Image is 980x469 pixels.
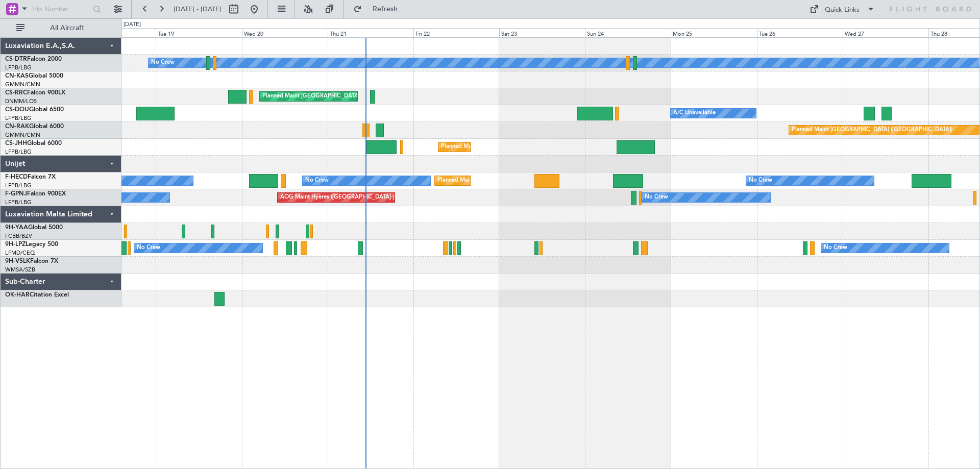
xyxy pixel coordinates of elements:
[305,173,329,188] div: No Crew
[5,258,58,264] a: 9H-VSLKFalcon 7X
[5,107,29,113] span: CS-DOU
[5,225,28,231] span: 9H-YAA
[5,73,29,79] span: CN-KAS
[151,55,175,70] div: No Crew
[5,191,66,197] a: F-GPNJFalcon 900EX
[328,28,413,37] div: Thu 21
[749,173,772,188] div: No Crew
[5,225,63,231] a: 9H-YAAGlobal 5000
[5,131,40,139] a: GMMN/CMN
[5,107,64,113] a: CS-DOUGlobal 6500
[585,28,671,37] div: Sun 24
[5,140,62,146] a: CS-JHHGlobal 6000
[843,28,928,37] div: Wed 27
[156,28,241,37] div: Tue 19
[27,24,108,32] span: All Aircraft
[5,56,27,62] span: CS-DTR
[5,258,30,264] span: 9H-VSLK
[174,5,222,14] span: [DATE] - [DATE]
[364,6,407,13] span: Refresh
[5,124,64,130] a: CN-RAKGlobal 6000
[5,249,35,257] a: LFMD/CEQ
[792,122,952,138] div: Planned Maint [GEOGRAPHIC_DATA] ([GEOGRAPHIC_DATA])
[437,173,598,188] div: Planned Maint [GEOGRAPHIC_DATA] ([GEOGRAPHIC_DATA])
[31,2,90,17] input: Trip Number
[11,20,111,36] button: All Aircraft
[673,106,716,121] div: A/C Unavailable
[824,240,847,256] div: No Crew
[5,124,29,130] span: CN-RAK
[5,174,56,180] a: F-HECDFalcon 7X
[5,97,37,105] a: DNMM/LOS
[5,73,63,79] a: CN-KASGlobal 5000
[5,199,32,206] a: LFPB/LBG
[5,241,58,248] a: 9H-LPZLegacy 500
[349,1,410,17] button: Refresh
[5,56,62,62] a: CS-DTRFalcon 2000
[5,90,65,96] a: CS-RRCFalcon 900LX
[825,5,860,15] div: Quick Links
[5,191,27,197] span: F-GPNJ
[671,28,756,37] div: Mon 25
[5,148,32,156] a: LFPB/LBG
[5,182,32,189] a: LFPB/LBG
[262,89,423,104] div: Planned Maint [GEOGRAPHIC_DATA] ([GEOGRAPHIC_DATA])
[242,28,328,37] div: Wed 20
[5,174,28,180] span: F-HECD
[757,28,843,37] div: Tue 26
[804,1,880,17] button: Quick Links
[5,114,32,122] a: LFPB/LBG
[5,266,35,274] a: WMSA/SZB
[124,20,141,29] div: [DATE]
[413,28,499,37] div: Fri 22
[499,28,585,37] div: Sat 23
[137,240,160,256] div: No Crew
[5,292,69,298] a: OK-HARCitation Excel
[5,241,26,248] span: 9H-LPZ
[645,190,668,205] div: No Crew
[5,81,40,88] a: GMMN/CMN
[5,64,32,71] a: LFPB/LBG
[5,90,27,96] span: CS-RRC
[5,140,27,146] span: CS-JHH
[280,190,453,205] div: AOG Maint Hyères ([GEOGRAPHIC_DATA]-[GEOGRAPHIC_DATA])
[5,232,32,240] a: FCBB/BZV
[5,292,30,298] span: OK-HAR
[441,139,602,155] div: Planned Maint [GEOGRAPHIC_DATA] ([GEOGRAPHIC_DATA])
